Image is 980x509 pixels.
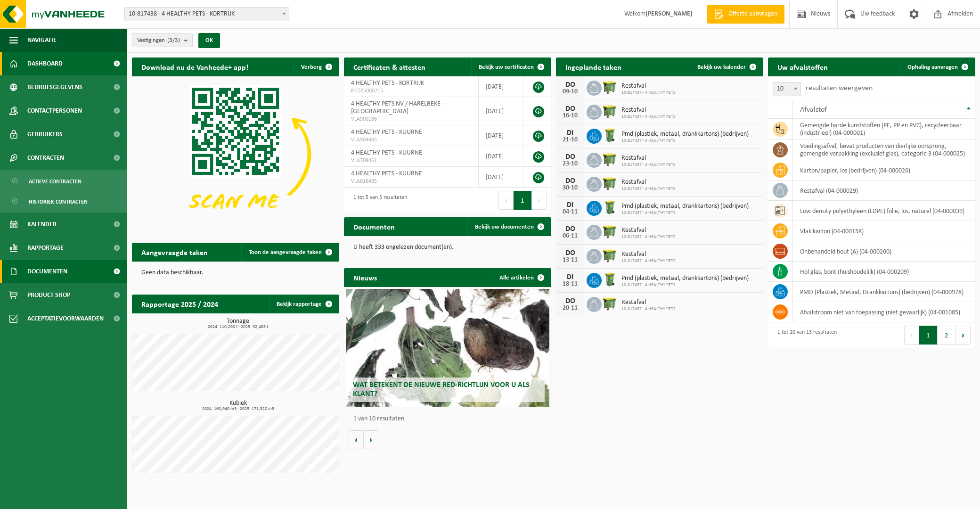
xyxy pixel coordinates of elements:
img: WB-0240-HPE-GN-50 [602,127,618,143]
div: DO [561,153,580,161]
span: VLA616435 [351,178,471,185]
span: Verberg [301,64,322,70]
span: Restafval [621,299,676,306]
button: Next [532,191,547,210]
td: karton/papier, los (bedrijven) (04-000026) [793,160,975,181]
a: Offerte aanvragen [707,5,784,24]
span: Contactpersonen [27,99,82,123]
div: 09-10 [561,89,580,95]
button: 1 [514,191,532,210]
span: 10-817438 - 4 HEALTHY PETS - KORTRIJK [125,8,289,21]
td: restafval (04-000029) [793,181,975,201]
div: DI [561,201,580,209]
td: PMD (Plastiek, Metaal, Drankkartons) (bedrijven) (04-000978) [793,282,975,302]
span: Pmd (plastiek, metaal, drankkartons) (bedrijven) [621,275,749,282]
img: WB-1100-HPE-GN-50 [602,223,618,239]
div: 1 tot 5 van 5 resultaten [349,190,407,211]
span: VLA904445 [351,136,471,144]
h2: Download nu de Vanheede+ app! [132,57,258,76]
span: 4 HEALTHY PETS - KUURNE [351,129,422,136]
span: 4 HEALTHY PETS - KUURNE [351,170,422,177]
button: OK [198,33,220,48]
a: Toon de aangevraagde taken [241,243,338,262]
h2: Ingeplande taken [556,57,631,76]
td: hol glas, bont (huishoudelijk) (04-000209) [793,262,975,282]
span: Product Shop [27,283,70,307]
td: [DATE] [479,76,523,97]
div: DO [561,105,580,113]
span: Restafval [621,155,676,162]
img: WB-0240-HPE-GN-50 [602,199,618,215]
span: VLA900186 [351,115,471,123]
img: WB-0240-HPE-GN-50 [602,271,618,287]
span: Pmd (plastiek, metaal, drankkartons) (bedrijven) [621,131,749,138]
div: DI [561,129,580,137]
span: Gebruikers [27,123,63,146]
span: Dashboard [27,52,63,75]
div: 1 tot 10 van 13 resultaten [773,325,837,345]
span: 10-817437 - 4 HEALTHY PETS [621,210,749,216]
img: WB-1100-HPE-GN-50 [602,175,618,191]
img: WB-1100-HPE-GN-50 [602,296,618,312]
div: 30-10 [561,185,580,191]
span: Bekijk uw certificaten [479,64,534,70]
td: [DATE] [479,167,523,188]
p: U heeft 333 ongelezen document(en). [353,244,542,251]
span: Kalender [27,213,57,236]
button: Verberg [294,57,338,76]
button: Previous [904,326,919,345]
span: RED25000715 [351,87,471,95]
a: Bekijk uw kalender [690,57,762,76]
a: Alle artikelen [492,268,550,287]
td: voedingsafval, bevat producten van dierlijke oorsprong, gemengde verpakking (exclusief glas), cat... [793,140,975,160]
span: Offerte aanvragen [726,9,780,19]
td: [DATE] [479,125,523,146]
span: 4 HEALTHY PETS - KUURNE [351,149,422,156]
span: Toon de aangevraagde taken [249,249,322,255]
span: Bekijk uw documenten [475,224,534,230]
div: DI [561,273,580,281]
img: Download de VHEPlus App [132,76,339,232]
span: Ophaling aanvragen [907,64,958,70]
a: Bekijk rapportage [269,295,338,313]
span: Contracten [27,146,64,170]
a: Bekijk uw certificaten [471,57,550,76]
img: WB-1100-HPE-GN-50 [602,151,618,167]
img: WB-1100-HPE-GN-50 [602,79,618,95]
span: Restafval [621,251,676,258]
a: Ophaling aanvragen [900,57,974,76]
td: gemengde harde kunststoffen (PE, PP en PVC), recycleerbaar (industrieel) (04-000001) [793,119,975,140]
span: Historiek contracten [29,193,88,211]
img: WB-1100-HPE-GN-50 [602,247,618,263]
button: 1 [919,326,938,345]
h2: Certificaten & attesten [344,57,435,76]
span: Pmd (plastiek, metaal, drankkartons) (bedrijven) [621,203,749,210]
button: Volgende [364,430,378,449]
div: 21-10 [561,137,580,143]
span: 4 HEALTHY PETS NV / HARELBEKE - [GEOGRAPHIC_DATA] [351,100,444,115]
span: 4 HEALTHY PETS - KORTRIJK [351,80,424,87]
span: Wat betekent de nieuwe RED-richtlijn voor u als klant? [353,381,530,398]
span: Navigatie [27,28,57,52]
div: 04-11 [561,209,580,215]
span: Afvalstof [800,106,827,114]
a: Wat betekent de nieuwe RED-richtlijn voor u als klant? [346,289,549,407]
div: DO [561,225,580,233]
span: 10-817437 - 4 HEALTHY PETS [621,282,749,288]
span: Acceptatievoorwaarden [27,307,104,330]
div: 13-11 [561,257,580,263]
p: Geen data beschikbaar. [141,270,330,276]
count: (3/3) [167,37,180,43]
span: Actieve contracten [29,172,82,190]
span: 2024: 110,290 t - 2025: 92,485 t [137,325,339,329]
span: 10-817438 - 4 HEALTHY PETS - KORTRIJK [124,7,289,21]
label: resultaten weergeven [806,84,873,92]
img: WB-1100-HPE-GN-50 [602,103,618,119]
h2: Documenten [344,217,404,236]
div: 06-11 [561,233,580,239]
span: 10-817437 - 4 HEALTHY PETS [621,258,676,264]
span: 10 [773,82,800,96]
button: 2 [938,326,956,345]
span: 10-817437 - 4 HEALTHY PETS [621,114,676,120]
div: DO [561,297,580,305]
